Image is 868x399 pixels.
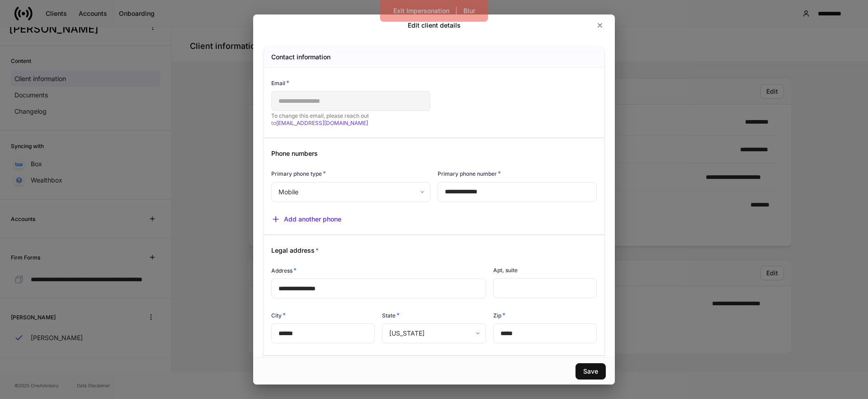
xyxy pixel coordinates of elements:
[576,363,606,380] button: Save
[382,323,486,343] div: [US_STATE]
[493,266,518,274] h6: Apt, suite
[438,169,501,178] h6: Primary phone number
[264,138,597,158] div: Phone numbers
[583,368,598,375] div: Save
[271,112,430,127] p: To change this email, please reach out to
[271,311,286,320] h6: City
[264,235,597,255] div: Legal address
[271,169,326,178] h6: Primary phone type
[393,8,449,14] div: Exit Impersonation
[271,53,330,62] h5: Contact information
[264,356,597,376] div: Mailing address
[493,311,505,320] h6: Zip
[276,120,368,126] a: [EMAIL_ADDRESS][DOMAIN_NAME]
[463,8,475,14] div: Blur
[271,78,289,87] h6: Email
[408,21,461,30] h2: Edit client details
[271,266,297,275] h6: Address
[271,182,430,202] div: Mobile
[382,311,400,320] h6: State
[271,215,341,224] button: Add another phone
